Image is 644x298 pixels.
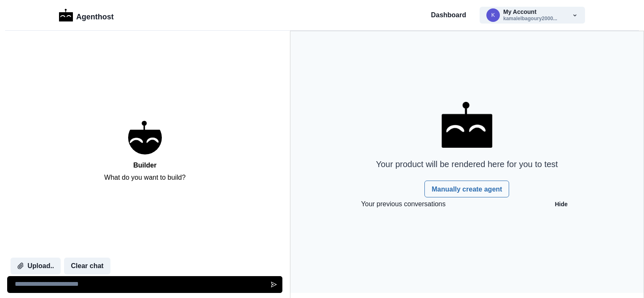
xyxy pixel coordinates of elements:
[266,276,282,293] button: Send message
[480,7,585,24] button: kamalelbagoury2000@gmail.comMy Accountkamalelbagoury2000...
[59,9,73,21] img: Logo
[133,161,156,169] h2: Builder
[104,173,185,183] p: What do you want to build?
[431,10,466,20] a: Dashboard
[59,8,114,23] a: LogoAgenthost
[11,258,61,274] button: Upload..
[376,158,558,170] p: Your product will be rendered here for you to test
[442,102,492,148] img: AgentHost Logo
[76,8,114,23] p: Agenthost
[361,199,445,209] p: Your previous conversations
[550,197,572,211] button: Hide
[128,121,162,154] img: Builder logo
[424,181,509,197] a: Manually create agent
[64,258,110,274] button: Clear chat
